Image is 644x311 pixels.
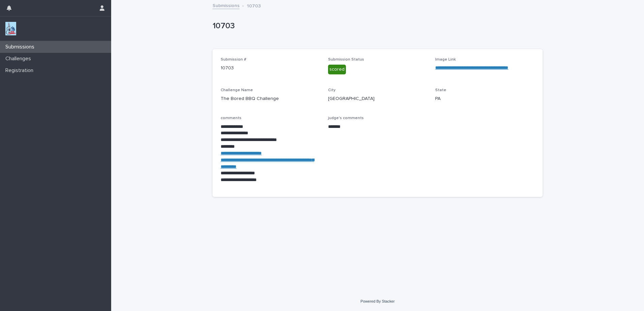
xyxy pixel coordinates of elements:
[213,1,239,9] a: Submissions
[435,95,535,102] p: PA
[3,44,40,50] p: Submissions
[221,95,320,102] p: The Bored BBQ Challenge
[5,22,16,35] img: jxsLJbdS1eYBI7rVAS4p
[221,58,246,62] span: Submission #
[213,21,540,31] p: 10703
[328,116,364,120] span: judge's comments
[247,2,261,9] p: 10703
[3,56,36,62] p: Challenges
[435,58,456,62] span: Image Link
[221,65,320,72] p: 10703
[328,58,364,62] span: Submission Status
[360,299,394,303] a: Powered By Stacker
[435,88,446,92] span: State
[3,67,39,74] p: Registration
[328,95,427,102] p: [GEOGRAPHIC_DATA]
[221,116,241,120] span: comments
[328,88,335,92] span: City
[328,65,346,74] div: scored
[221,88,253,92] span: Challenge Name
